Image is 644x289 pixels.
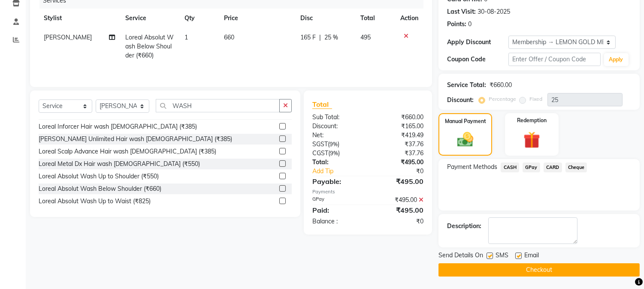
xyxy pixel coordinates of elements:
span: Total [312,100,332,109]
div: Points: [447,20,466,29]
span: 660 [224,33,234,41]
div: Sub Total: [306,113,368,122]
span: SMS [496,251,508,262]
span: CASH [501,163,519,172]
img: _gift.svg [518,129,545,151]
div: ₹495.00 [368,205,430,215]
div: ₹37.76 [368,149,430,158]
span: 25 % [324,33,338,42]
div: GPay [306,196,368,205]
div: Description: [447,222,481,231]
th: Action [395,9,423,28]
span: Payment Methods [447,163,497,172]
div: ₹495.00 [368,196,430,205]
div: Apply Discount [447,38,508,47]
div: Loreal Absolut Wash Up to Shoulder (₹550) [39,172,159,181]
span: Loreal Absolut Wash Below Shoulder (₹660) [125,33,174,59]
div: ( ) [306,140,368,149]
th: Stylist [39,9,120,28]
span: SGST [312,140,328,148]
div: Payments [312,188,423,196]
input: Enter Offer / Coupon Code [508,53,600,66]
div: Loreal Absolut Wash Up to Waist (₹825) [39,197,151,206]
div: Balance : [306,217,368,226]
div: [PERSON_NAME] Unlimited Hair wash [DEMOGRAPHIC_DATA] (₹385) [39,135,232,144]
div: 30-08-2025 [478,7,510,16]
span: GPay [523,163,540,172]
div: Total: [306,158,368,167]
div: Discount: [447,96,474,105]
div: Discount: [306,122,368,131]
div: ₹660.00 [368,113,430,122]
label: Percentage [489,95,516,103]
span: 9% [330,141,338,148]
span: Send Details On [438,251,483,262]
span: CARD [544,163,562,172]
span: 495 [360,33,371,41]
div: ₹165.00 [368,122,430,131]
div: Paid: [306,205,368,215]
span: Cheque [565,163,587,172]
th: Total [355,9,396,28]
div: Net: [306,131,368,140]
label: Redemption [517,117,547,124]
span: 9% [330,150,338,157]
label: Manual Payment [445,117,486,125]
th: Disc [295,9,355,28]
div: 0 [468,20,472,29]
div: ₹660.00 [490,81,512,90]
div: ₹37.76 [368,140,430,149]
th: Qty [179,9,219,28]
div: Loreal Scalp Advance Hair wash [DEMOGRAPHIC_DATA] (₹385) [39,147,216,156]
div: Coupon Code [447,55,508,64]
th: Service [120,9,179,28]
button: Apply [604,53,629,66]
div: ₹419.49 [368,131,430,140]
div: ₹495.00 [368,176,430,187]
div: Loreal Inforcer Hair wash [DEMOGRAPHIC_DATA] (₹385) [39,122,197,131]
span: [PERSON_NAME] [44,33,92,41]
div: ₹0 [368,217,430,226]
div: ₹495.00 [368,158,430,167]
input: Search or Scan [156,99,280,112]
span: 1 [184,33,188,41]
div: ₹0 [378,167,430,176]
a: Add Tip [306,167,378,176]
span: Email [524,251,539,262]
div: Last Visit: [447,7,476,16]
th: Price [219,9,295,28]
div: ( ) [306,149,368,158]
label: Fixed [529,95,542,103]
button: Checkout [438,263,640,277]
div: Loreal Absolut Wash Below Shoulder (₹660) [39,184,161,193]
img: _cash.svg [452,130,478,149]
div: Loreal Metal Dx Hair wash [DEMOGRAPHIC_DATA] (₹550) [39,160,200,169]
span: 165 F [300,33,316,42]
div: Payable: [306,176,368,187]
span: CGST [312,149,328,157]
span: | [319,33,321,42]
div: Service Total: [447,81,486,90]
